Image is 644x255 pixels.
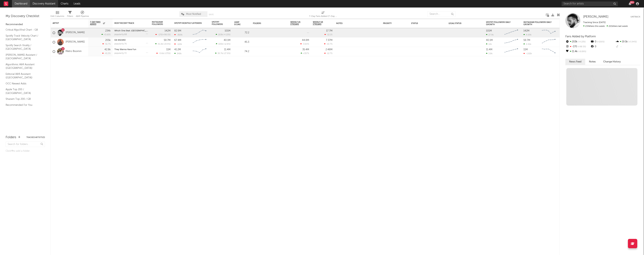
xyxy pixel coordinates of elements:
[225,30,230,32] div: 101M
[585,59,599,65] button: Notes
[486,34,494,36] div: 27.9k
[577,46,586,48] span: +98.5 %
[114,30,153,32] a: Which One (feat. [GEOGRAPHIC_DATA])
[67,14,73,19] div: Filters
[577,41,586,43] span: -4.23 %
[114,34,127,36] div: popularity: 88
[599,59,625,65] button: Change History
[114,49,148,51] div: They Wanna Have Fun
[114,30,148,32] div: Which One (feat. Central Cee)
[523,30,529,32] div: 142M
[174,39,181,41] div: 67.4M
[301,52,309,55] div: +357 %
[6,72,41,80] a: Editorial A&R Assistant ([GEOGRAPHIC_DATA])
[523,34,531,36] div: 4.69k
[191,47,208,56] svg: Chart title
[234,40,249,44] div: 45.3
[565,49,590,54] div: 11.4k
[326,39,332,41] div: 7.37M
[628,41,637,43] span: +5.94 %
[615,44,640,49] div: --
[6,103,41,107] a: Recommended For You
[218,34,223,36] span: 203k
[105,30,111,32] div: 234k
[590,39,615,44] div: 0
[6,22,45,27] div: Recommended
[51,9,64,20] div: Edit Columns
[102,43,111,45] div: -51.7 %
[383,22,398,25] div: Priority
[486,48,492,51] div: 11.4M
[209,13,214,16] button: Save
[51,14,64,19] div: Edit Columns
[411,22,435,25] div: Status
[26,136,45,138] button: Tracked Artists(3)
[309,9,337,20] div: 7-Day Fans Added (7-Day Fans Added)
[114,39,126,41] a: DA WIZARD
[114,39,148,41] div: DA WIZARD
[6,142,45,147] input: Search for folders...
[114,49,136,51] a: They Wanna Have Fun
[174,43,182,45] div: -122k
[302,39,309,41] div: 44.8M
[101,33,111,36] div: +5.65 %
[583,21,606,24] span: Tracking Since: [DATE]
[186,13,201,15] span: Most Notified
[224,39,230,41] div: 40.1M
[67,9,73,20] div: Filters
[565,59,585,65] button: News Feed
[309,14,337,19] div: 7-Day Fans Added (7-Day Fans Added)
[630,1,634,4] div: 99 +
[6,62,41,70] a: Algorithmic A&R Assistant ([GEOGRAPHIC_DATA])
[6,82,41,86] a: OCC Newest Adds
[6,87,41,95] a: Apple Top 200 / [GEOGRAPHIC_DATA]
[174,52,182,55] div: 348k
[218,43,223,45] span: 100k
[114,52,127,54] div: popularity: 72
[234,49,249,54] div: 74.2
[114,43,127,45] div: popularity: 76
[156,52,171,55] div: ( )
[6,135,16,140] div: Folders
[427,11,455,17] input: Search...
[53,22,81,24] div: Artist
[583,15,608,19] a: [PERSON_NAME]
[158,34,162,36] span: -170
[578,51,586,53] span: -8.89 %
[218,52,223,55] span: 30.7k
[163,43,170,45] span: -23.9 %
[596,41,604,43] span: +100 %
[155,43,171,45] div: ( )
[565,39,590,44] div: 203k
[631,15,640,19] button: Untrack
[102,52,111,55] div: -41.5 %
[174,34,183,36] div: -369k
[615,39,640,44] div: 19.5k
[90,21,102,25] span: 7-Day Fans Added
[76,14,89,19] div: A&R Pipeline
[540,37,557,47] svg: Chart title
[565,44,590,49] div: -170
[486,52,493,55] div: 3.8k
[324,52,332,55] div: -12.7 %
[104,48,111,51] div: 42.8k
[300,43,309,45] div: -3.64 %
[486,21,514,26] div: Spotify Followers Daily Growth
[486,43,492,45] div: 14k
[540,47,557,56] svg: Chart title
[166,48,171,51] div: 11M
[76,9,89,20] div: A&R Pipeline
[159,52,164,55] span: -5.6k
[216,33,230,36] div: ( )
[583,25,605,27] span: 234k fans this week
[523,43,531,45] div: 2.46k
[503,28,520,37] svg: Chart title
[158,43,163,45] span: 42.2k
[324,43,332,45] div: -10.7 %
[234,31,249,35] div: 72.2
[6,43,41,51] a: Spotify Search Virality / [GEOGRAPHIC_DATA]
[155,33,171,36] div: ( )
[313,21,327,25] span: Weekly UK Streams
[6,149,45,153] div: Click to add a folder.
[302,48,309,51] div: 35.4M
